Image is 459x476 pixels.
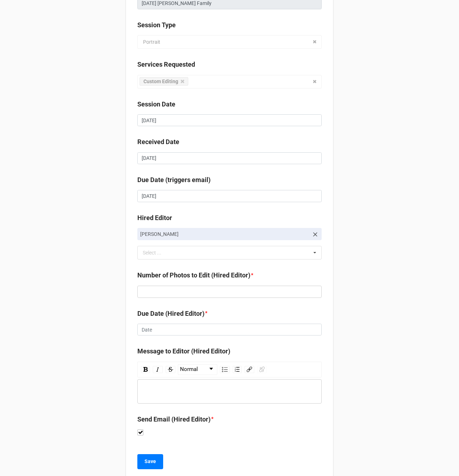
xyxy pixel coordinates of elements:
span: Normal [180,365,198,374]
div: Strikethrough [166,366,175,373]
input: Date [137,324,322,336]
label: Services Requested [137,59,195,70]
input: Date [137,152,322,165]
div: rdw-dropdown [178,364,217,375]
p: [PERSON_NAME] [140,230,309,238]
div: rdw-link-control [243,364,268,375]
label: Session Date [137,99,175,109]
div: Ordered [233,366,242,373]
div: Italic [153,366,163,373]
div: Unordered [220,366,230,373]
label: Send Email (Hired Editor) [137,414,210,424]
label: Due Date (triggers email) [137,175,210,185]
label: Received Date [137,137,179,147]
div: Bold [141,366,150,373]
button: Save [137,454,163,469]
div: rdw-inline-control [139,364,177,375]
input: Date [137,114,322,127]
div: rdw-toolbar [137,362,322,377]
div: rdw-wrapper [137,362,322,404]
label: Message to Editor (Hired Editor) [137,346,230,356]
div: rdw-block-control [177,364,218,375]
label: Due Date (Hired Editor) [137,309,204,319]
div: Select ... [141,249,172,257]
div: Link [245,366,254,373]
div: rdw-list-control [218,364,243,375]
label: Number of Photos to Edit (Hired Editor) [137,270,250,280]
b: Save [145,458,156,465]
div: rdw-editor [141,387,318,395]
a: Block Type [178,365,217,375]
label: Hired Editor [137,213,172,223]
div: Unlink [257,366,267,373]
label: Session Type [137,20,176,30]
input: Date [137,190,322,202]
